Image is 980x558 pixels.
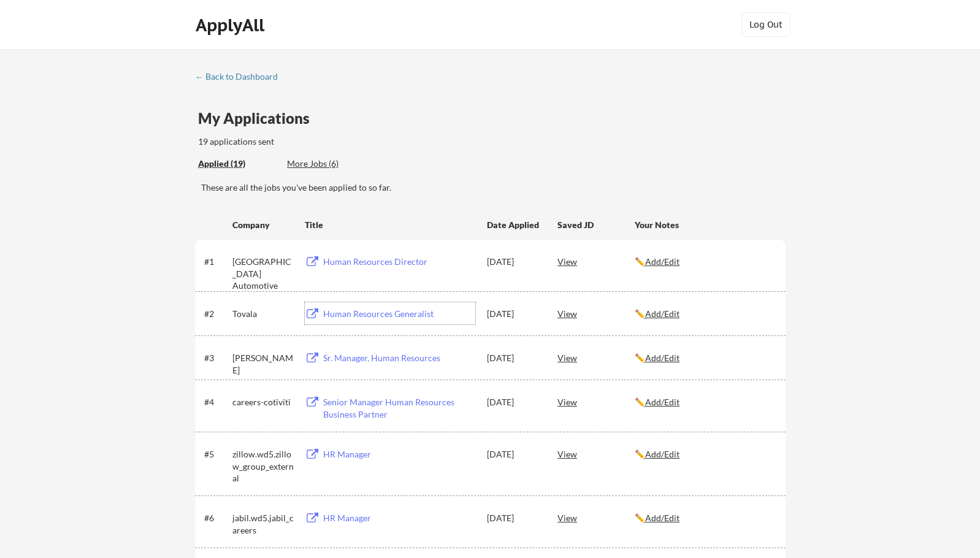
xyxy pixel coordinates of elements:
div: ApplyAll [196,15,268,36]
div: Company [232,219,294,231]
div: These are all the jobs you've been applied to so far. [198,158,278,170]
div: #3 [204,352,228,364]
u: Add/Edit [645,256,679,267]
div: Sr. Manager, Human Resources [323,352,475,364]
div: ✏️ [635,512,775,524]
div: Tovala [232,308,294,320]
u: Add/Edit [645,397,679,407]
div: #5 [204,448,228,461]
div: ✏️ [635,256,775,268]
div: #2 [204,308,228,320]
div: Senior Manager Human Resources Business Partner [323,396,475,420]
div: View [557,506,635,529]
div: View [557,302,635,324]
div: HR Manager [323,512,475,524]
div: careers-cotiviti [232,396,294,408]
div: [GEOGRAPHIC_DATA] Automotive [232,256,294,292]
div: ✏️ [635,352,775,364]
div: Your Notes [635,219,775,231]
div: ← Back to Dashboard [195,72,287,81]
div: [DATE] [487,256,541,268]
u: Add/Edit [645,353,679,363]
div: HR Manager [323,448,475,461]
div: Human Resources Generalist [323,308,475,320]
div: These are job applications we think you'd be a good fit for, but couldn't apply you to automatica... [287,158,377,170]
div: Human Resources Director [323,256,475,268]
div: View [557,250,635,272]
div: [DATE] [487,396,541,408]
div: More Jobs (6) [287,158,377,170]
u: Add/Edit [645,449,679,459]
div: [DATE] [487,352,541,364]
div: #6 [204,512,228,524]
div: zillow.wd5.zillow_group_external [232,448,294,484]
div: #4 [204,396,228,408]
div: #1 [204,256,228,268]
u: Add/Edit [645,308,679,319]
div: [DATE] [487,512,541,524]
div: Title [305,219,475,231]
div: jabil.wd5.jabil_careers [232,512,294,536]
button: Log Out [741,12,791,37]
div: ✏️ [635,448,775,461]
div: View [557,346,635,369]
div: View [557,391,635,413]
div: View [557,443,635,465]
u: Add/Edit [645,513,679,523]
div: These are all the jobs you've been applied to so far. [201,182,786,194]
div: [PERSON_NAME] [232,352,294,376]
div: Date Applied [487,219,541,231]
div: ✏️ [635,308,775,320]
div: Saved JD [557,213,635,235]
div: 19 applications sent [198,136,435,148]
a: ← Back to Dashboard [195,72,287,84]
div: [DATE] [487,308,541,320]
div: [DATE] [487,448,541,461]
div: My Applications [198,111,320,126]
div: ✏️ [635,396,775,408]
div: Applied (19) [198,158,278,170]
